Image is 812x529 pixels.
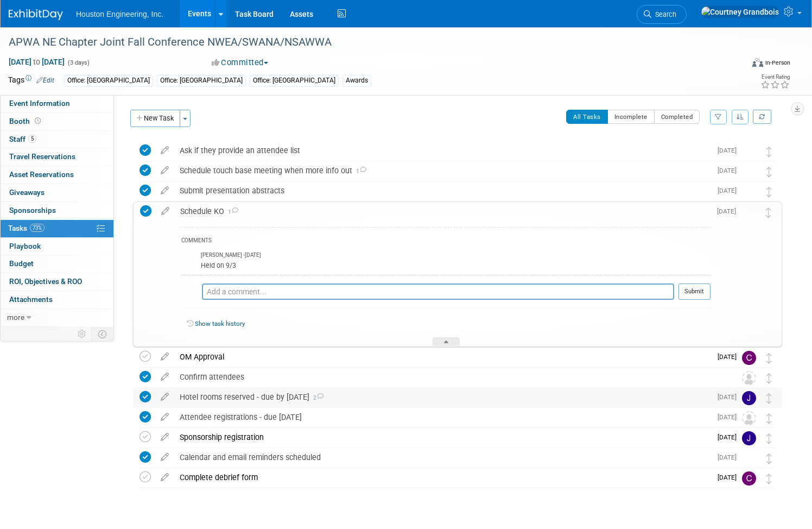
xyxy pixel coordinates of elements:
i: Move task [766,147,772,157]
div: Office: [GEOGRAPHIC_DATA] [64,75,153,86]
span: Staff [9,135,36,143]
span: 5 [28,135,36,143]
a: edit [155,412,174,422]
img: Format-Inperson.png [752,58,763,67]
div: Submit presentation abstracts [174,181,711,200]
a: Tasks73% [1,220,113,237]
span: [DATE] [718,187,742,194]
i: Move task [766,373,772,383]
span: [DATE] [718,353,742,361]
img: Courtney Grandbois [181,284,196,299]
a: Staff5 [1,131,113,148]
a: edit [155,432,174,442]
a: Sponsorships [1,202,113,219]
a: edit [155,452,174,462]
a: Playbook [1,238,113,255]
i: Move task [766,167,772,177]
button: All Tasks [566,110,608,124]
span: [DATE] [717,207,741,215]
img: Unassigned [742,371,756,385]
a: edit [155,392,174,402]
td: Toggle Event Tabs [92,327,114,341]
img: Heidi Joarnt [181,251,195,266]
div: Office: [GEOGRAPHIC_DATA] [250,75,339,86]
a: Search [637,5,687,24]
span: Sponsorships [9,206,56,215]
span: [DATE] [DATE] [8,57,65,67]
img: Heidi Joarnt [741,205,756,219]
div: Sponsorship registration [174,428,711,446]
div: Schedule KO [175,202,710,221]
i: Move task [766,433,772,444]
img: Heidi Joarnt [742,144,756,159]
span: Houston Engineering, Inc. [76,10,163,18]
span: more [7,313,24,322]
button: Committed [208,57,272,68]
i: Move task [766,353,772,363]
span: Tasks [8,224,45,232]
img: Chris Furman [742,471,756,486]
i: Move task [766,187,772,197]
span: 2 [309,394,323,401]
img: Heidi Joarnt [742,451,756,465]
img: ExhibitDay [9,9,63,20]
div: Awards [342,75,371,86]
a: edit [155,166,174,175]
span: [DATE] [718,474,742,481]
span: Event Information [9,99,70,108]
span: Attachments [9,295,53,304]
span: 1 [352,168,366,175]
button: Completed [654,110,700,124]
button: Submit [678,284,710,300]
div: Complete debrief form [174,468,711,487]
a: Booth [1,113,113,130]
a: Budget [1,255,113,273]
a: edit [155,372,174,382]
div: Ask if they provide an attendee list [174,141,711,160]
div: OM Approval [174,348,711,366]
a: more [1,309,113,326]
span: Asset Reservations [9,170,74,179]
span: Search [651,10,676,18]
div: Attendee registrations - due [DATE] [174,408,711,426]
span: Travel Reservations [9,152,75,161]
img: Unassigned [742,411,756,425]
i: Move task [766,454,772,464]
a: edit [155,186,174,196]
span: Giveaways [9,188,45,197]
div: APWA NE Chapter Joint Fall Conference NWEA/SWANA/NSAWWA [5,33,724,52]
button: Incomplete [607,110,655,124]
td: Personalize Event Tab Strip [73,327,92,341]
span: to [31,58,42,66]
i: Move task [766,207,771,218]
td: Tags [8,74,54,87]
div: COMMENTS [181,236,710,247]
img: Courtney Grandbois [701,6,779,18]
img: Chris Furman [742,351,756,365]
a: Show task history [195,320,245,328]
span: 73% [30,224,45,232]
span: ROI, Objectives & ROO [9,277,82,286]
img: Heidi Joarnt [742,185,756,199]
div: Calendar and email reminders scheduled [174,448,711,467]
span: Budget [9,259,34,268]
a: Travel Reservations [1,148,113,166]
div: Hotel rooms reserved - due by [DATE] [174,388,711,406]
div: Schedule touch base meeting when more info out [174,161,711,180]
span: [DATE] [718,413,742,421]
i: Move task [766,393,772,404]
span: Playbook [9,242,41,250]
a: Refresh [753,110,771,124]
span: [DATE] [718,147,742,154]
a: Event Information [1,95,113,112]
a: edit [155,146,174,155]
button: New Task [130,110,180,127]
span: 1 [224,209,238,216]
span: (3 days) [67,59,90,66]
a: Giveaways [1,184,113,201]
a: edit [155,352,174,362]
div: Event Format [674,56,790,73]
img: Jessica Lambrecht [742,431,756,445]
div: Office: [GEOGRAPHIC_DATA] [157,75,246,86]
a: Attachments [1,291,113,308]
